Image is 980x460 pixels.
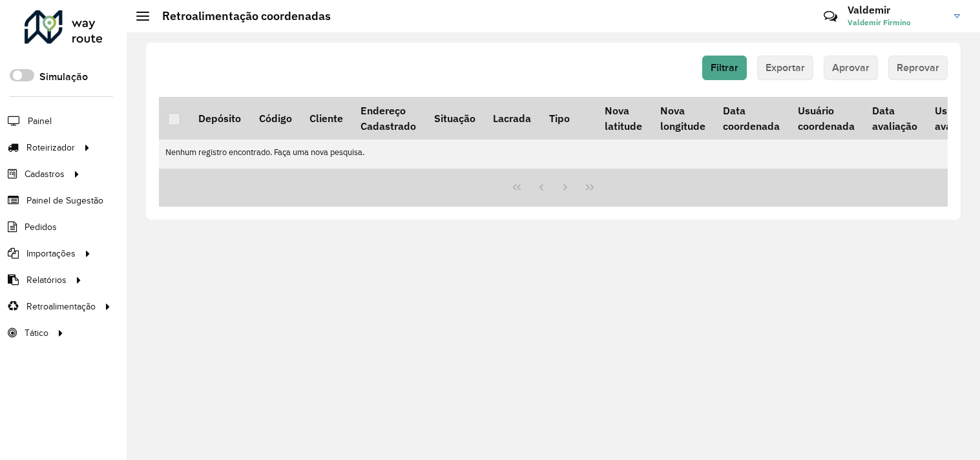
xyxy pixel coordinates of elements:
span: Painel de Sugestão [26,194,103,207]
h3: Valdemir [848,4,944,16]
h2: Retroalimentação coordenadas [149,9,331,23]
th: Endereço Cadastrado [352,97,425,140]
th: Tipo [540,97,578,140]
th: Data avaliação [863,97,926,140]
th: Nova longitude [651,97,714,140]
th: Usuário coordenada [789,97,863,140]
span: Filtrar [711,62,738,73]
span: Retroalimentação [26,300,96,313]
th: Situação [425,97,484,140]
th: Lacrada [484,97,539,140]
span: Roteirizador [26,141,75,154]
th: Data coordenada [714,97,788,140]
label: Simulação [39,69,88,85]
span: Relatórios [26,273,67,287]
th: Nova latitude [596,97,651,140]
th: Código [250,97,300,140]
button: Filtrar [702,56,747,80]
th: Depósito [189,97,249,140]
span: Importações [26,247,76,260]
th: Cliente [300,97,351,140]
a: Contato Rápido [817,3,844,30]
span: Tático [25,326,48,340]
span: Valdemir Firmino [848,17,944,28]
span: Cadastros [25,167,65,181]
span: Pedidos [25,220,57,234]
span: Painel [28,114,52,128]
